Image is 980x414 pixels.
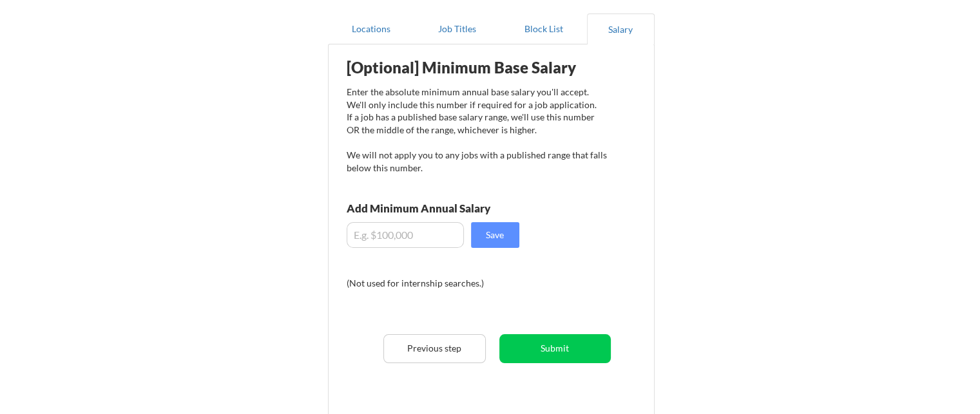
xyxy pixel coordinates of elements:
[383,334,486,363] button: Previous step
[347,60,607,75] div: [Optional] Minimum Base Salary
[347,222,464,248] input: E.g. $100,000
[328,14,414,44] button: Locations
[499,334,611,363] button: Submit
[501,14,587,44] button: Block List
[414,14,501,44] button: Job Titles
[347,86,607,174] div: Enter the absolute minimum annual base salary you'll accept. We'll only include this number if re...
[471,222,519,248] button: Save
[587,14,655,44] button: Salary
[347,277,521,290] div: (Not used for internship searches.)
[347,203,548,214] div: Add Minimum Annual Salary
